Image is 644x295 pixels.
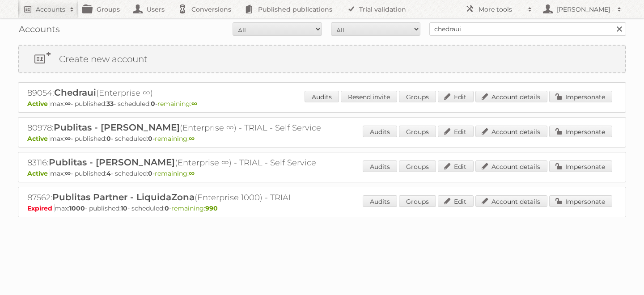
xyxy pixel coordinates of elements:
[106,169,111,177] strong: 4
[27,100,617,108] p: max: - published: - scheduled: -
[54,87,96,98] span: Chedraui
[191,100,197,108] strong: ∞
[363,126,397,137] a: Audits
[475,91,547,102] a: Account details
[438,160,474,172] a: Edit
[106,135,111,143] strong: 0
[65,100,71,108] strong: ∞
[65,135,71,143] strong: ∞
[27,135,50,143] span: Active
[65,169,71,177] strong: ∞
[399,91,436,102] a: Groups
[363,195,397,207] a: Audits
[27,169,617,177] p: max: - published: - scheduled: -
[27,204,617,212] p: max: - published: - scheduled: -
[189,135,195,143] strong: ∞
[27,100,50,108] span: Active
[27,87,340,99] h2: 89054: (Enterprise ∞)
[171,204,218,212] span: remaining:
[479,5,523,14] h2: More tools
[399,195,436,207] a: Groups
[363,160,397,172] a: Audits
[438,126,474,137] a: Edit
[27,169,50,177] span: Active
[27,204,55,212] span: Expired
[27,135,617,143] p: max: - published: - scheduled: -
[549,91,612,102] a: Impersonate
[155,169,195,177] span: remaining:
[549,126,612,137] a: Impersonate
[49,157,175,168] span: Publitas - [PERSON_NAME]
[475,160,547,172] a: Account details
[121,204,127,212] strong: 10
[157,100,197,108] span: remaining:
[151,100,155,108] strong: 0
[438,195,474,207] a: Edit
[341,91,397,102] a: Resend invite
[148,135,153,143] strong: 0
[52,192,195,202] span: Publitas Partner - LiquidaZona
[106,100,114,108] strong: 33
[69,204,85,212] strong: 1000
[27,122,340,134] h2: 80978: (Enterprise ∞) - TRIAL - Self Service
[54,122,180,133] span: Publitas - [PERSON_NAME]
[399,160,436,172] a: Groups
[549,195,612,207] a: Impersonate
[189,169,195,177] strong: ∞
[399,126,436,137] a: Groups
[475,195,547,207] a: Account details
[155,135,195,143] span: remaining:
[27,157,340,169] h2: 83116: (Enterprise ∞) - TRIAL - Self Service
[19,46,625,72] a: Create new account
[205,204,218,212] strong: 990
[27,192,340,203] h2: 87562: (Enterprise 1000) - TRIAL
[475,126,547,137] a: Account details
[148,169,153,177] strong: 0
[36,5,65,14] h2: Accounts
[305,91,339,102] a: Audits
[165,204,169,212] strong: 0
[555,5,613,14] h2: [PERSON_NAME]
[438,91,474,102] a: Edit
[549,160,612,172] a: Impersonate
